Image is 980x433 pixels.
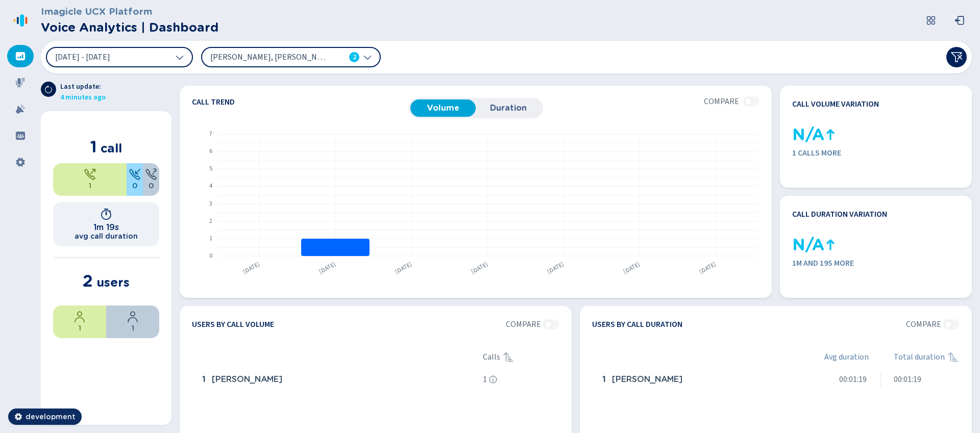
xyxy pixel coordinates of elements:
span: Compare [506,318,541,330]
div: Calls [483,351,559,363]
span: N/A [792,233,824,257]
h4: Call duration variation [792,208,887,220]
span: 1 [483,373,487,386]
span: 1m and 19s more [792,257,960,269]
text: 3 [209,200,212,209]
div: Groups [7,124,34,147]
svg: funnel-disabled [950,51,963,63]
button: Volume [410,99,476,117]
text: 6 [209,147,212,156]
h2: avg call duration [75,232,138,240]
span: Volume [414,104,472,113]
svg: kpi-up [824,239,837,251]
div: 0% [143,163,159,196]
svg: mic-fill [15,78,26,88]
svg: kpi-up [824,129,837,141]
section: No data for 24 Sep 2025 - 30 Sep 2025 [506,318,559,330]
text: [DATE] [470,260,489,276]
button: Clear filters [946,47,967,67]
svg: unknown-call [145,168,157,181]
span: [PERSON_NAME] [212,373,282,386]
span: [PERSON_NAME] [612,373,682,386]
div: Stefano PalliccaSync [198,369,479,390]
span: 1 [202,373,206,386]
text: 0 [209,252,212,261]
div: Dashboard [7,45,34,67]
h3: Imagicle UCX Platform [41,4,218,18]
div: Settings [7,151,34,173]
svg: groups-filled [15,131,26,141]
text: [DATE] [394,260,413,276]
span: 4 minutes ago [60,92,106,103]
h2: Voice Analytics | Dashboard [41,18,218,37]
h1: 1m 19s [93,222,119,232]
span: [DATE] - [DATE] [55,53,110,61]
span: Last update: [60,82,106,92]
div: 0% [127,163,143,196]
div: Alarms [7,98,34,120]
div: 100% [53,163,127,196]
span: 1 calls more [792,147,960,159]
svg: timer [100,208,112,220]
span: Total duration [894,351,945,363]
text: 7 [209,130,212,139]
h4: Call trend [192,98,408,106]
span: 1 [89,181,91,191]
h4: Users by call duration [592,318,682,330]
svg: arrow-clockwise [44,85,53,93]
span: 2 [83,271,93,291]
svg: user-profile [127,311,139,323]
text: [DATE] [317,260,337,276]
svg: info-circle [489,375,497,384]
div: Recordings [7,71,34,94]
span: Avg duration [824,351,869,363]
div: Sorted ascending, click to sort descending [947,351,959,363]
svg: dashboard-filled [15,51,26,61]
span: 1 [602,373,606,386]
div: 0 calls in the previous period, impossible to calculate the % variation [792,237,808,253]
div: Stefano PalliccaSync [598,369,799,390]
text: [DATE] [622,260,642,276]
button: Duration [476,99,541,117]
span: 0 [132,181,137,191]
span: N/A [792,122,824,147]
span: Compare [704,95,739,108]
text: 5 [209,165,212,173]
h4: Call volume variation [792,98,879,110]
svg: box-arrow-left [954,15,965,26]
span: users [96,275,130,290]
div: 0 calls in the previous period, impossible to calculate the % variation [792,126,808,143]
svg: sortAscending [947,351,959,363]
span: [PERSON_NAME], [PERSON_NAME] [210,52,328,63]
svg: chevron-down [363,53,372,61]
span: 1 [90,137,97,157]
button: [DATE] - [DATE] [46,47,193,67]
span: Compare [906,318,941,330]
span: 2 [353,52,356,62]
span: 0 [149,181,154,191]
text: 2 [209,217,212,226]
svg: telephone-inbound [129,168,141,181]
section: No data for 24 Sep 2025 - 30 Sep 2025 [906,318,960,330]
text: [DATE] [241,260,261,276]
span: Duration [480,104,537,113]
text: [DATE] [546,260,566,276]
span: Calls [483,351,500,363]
div: 50% [106,305,159,338]
div: 50% [53,305,106,338]
text: [DATE] [698,260,718,276]
span: 00:01:19 [894,373,921,386]
text: 1 [209,235,212,243]
div: Total duration [894,351,960,363]
span: 1 [79,323,81,334]
svg: telephone-outbound [84,168,96,181]
svg: chevron-down [176,53,184,61]
h4: Users by call volume [192,318,274,330]
svg: sortAscending [502,351,514,363]
button: development [8,409,82,425]
span: development [26,412,76,422]
text: 4 [209,182,212,191]
span: call [101,141,122,156]
span: 00:01:19 [839,373,867,386]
